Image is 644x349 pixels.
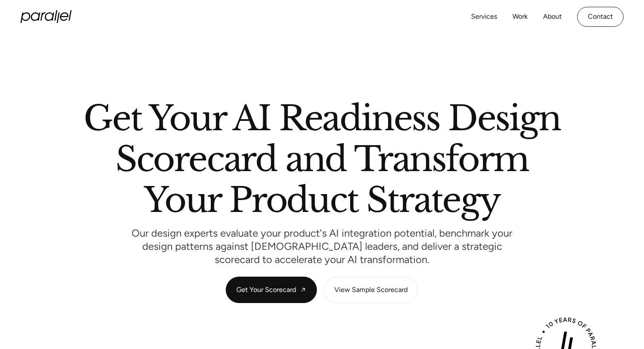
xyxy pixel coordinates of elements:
a: Contact [577,7,624,27]
h1: Get Your AI Readiness Design Scorecard and Transform Your Product Strategy [20,102,624,212]
a: Services [471,11,497,23]
a: About [543,11,562,23]
p: Our design experts evaluate your product's AI integration potential, benchmark your design patter... [130,229,514,263]
a: home [20,10,72,23]
a: Work [512,11,528,23]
